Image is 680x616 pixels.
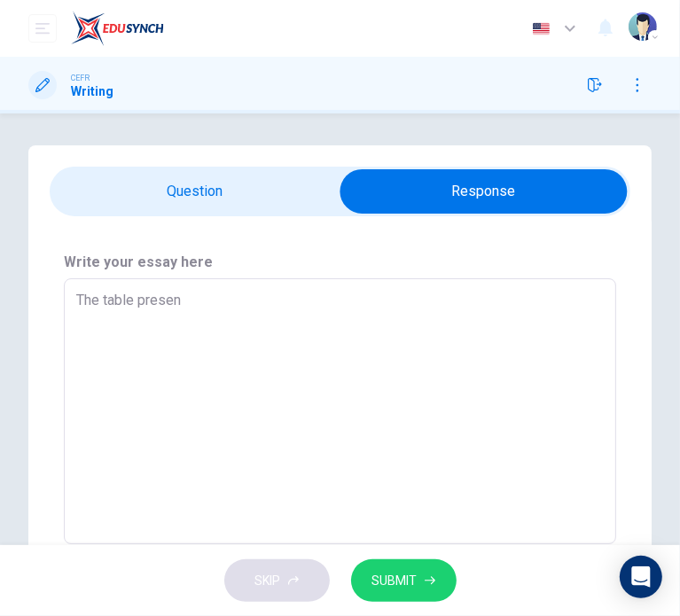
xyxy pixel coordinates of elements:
[530,22,552,35] img: en
[76,293,604,530] textarea: The table prese
[351,559,457,603] button: SUBMIT
[372,570,418,592] span: SUBMIT
[71,84,113,98] h1: Writing
[620,556,662,598] div: Open Intercom Messenger
[71,72,90,84] span: CEFR
[71,11,164,46] img: EduSynch logo
[629,12,657,41] img: Profile picture
[28,14,57,43] button: open mobile menu
[64,252,616,273] h6: Write your essay here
